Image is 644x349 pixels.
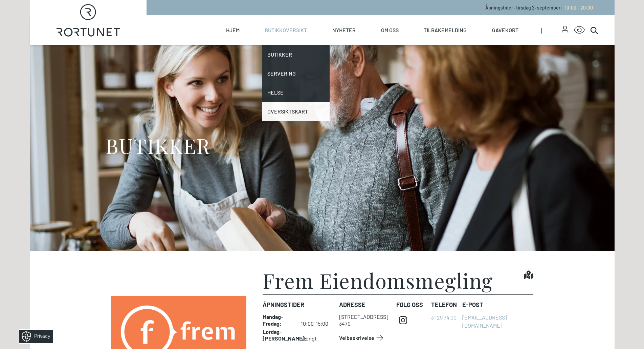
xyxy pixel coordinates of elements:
[424,15,467,45] a: Tilbakemelding
[462,300,533,309] dt: E-post
[574,25,585,36] button: Open Accessibility Menu
[462,314,507,329] a: [EMAIL_ADDRESS][DOMAIN_NAME]
[431,314,457,321] a: 31 29 74 00
[562,150,579,153] div: © Mappedin
[396,313,410,327] a: instagram
[262,64,330,83] a: Servering
[381,15,399,45] a: Om oss
[561,149,585,154] details: Attribution
[263,300,334,309] dt: Åpningstider
[262,45,330,64] a: Butikker
[263,328,294,342] dt: Lørdag - [PERSON_NAME] :
[485,4,593,11] p: Åpningstider - tirsdag 2. september :
[265,15,307,45] a: Butikkoversikt
[263,313,294,327] dt: Mandag - Fredag :
[226,15,240,45] a: Hjem
[339,332,385,343] a: Veibeskrivelse
[562,5,593,11] a: 10:00 - 20:00
[339,334,374,342] span: Veibeskrivelse
[339,300,391,309] dt: Adresse
[263,270,493,290] h1: Frem Eiendomsmegling
[396,300,426,309] dt: FØLG OSS
[492,15,518,45] a: Gavekort
[106,133,210,158] h1: BUTIKKER
[7,327,62,346] iframe: Manage Preferences
[541,15,562,45] span: |
[332,15,356,45] a: Nyheter
[431,300,457,309] dt: Telefon
[339,320,351,327] span: 3470
[262,83,330,102] a: Helse
[262,102,330,121] a: Oversiktskart
[339,313,388,320] div: [STREET_ADDRESS]
[301,313,334,327] dd: 10:00-15:00
[301,328,334,342] dd: stengt
[565,5,593,11] span: 10:00 - 20:00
